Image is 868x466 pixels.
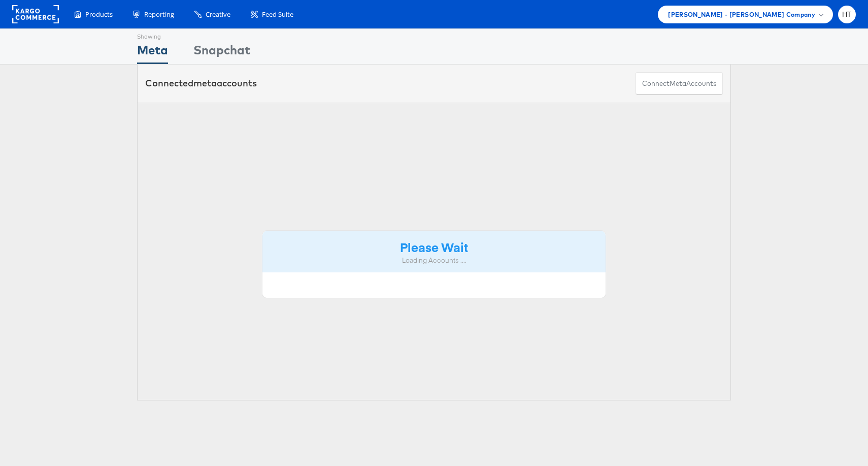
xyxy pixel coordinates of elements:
[193,77,217,89] span: meta
[262,10,293,19] span: Feed Suite
[137,41,168,64] div: Meta
[145,77,257,90] div: Connected accounts
[85,10,113,19] span: Products
[206,10,230,19] span: Creative
[636,72,723,95] button: ConnectmetaAccounts
[670,79,686,88] span: meta
[144,10,174,19] span: Reporting
[193,41,250,64] div: Snapchat
[668,9,815,20] span: [PERSON_NAME] - [PERSON_NAME] Company
[137,29,168,41] div: Showing
[842,11,852,18] span: HT
[400,238,468,255] strong: Please Wait
[270,256,598,265] div: Loading Accounts ....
